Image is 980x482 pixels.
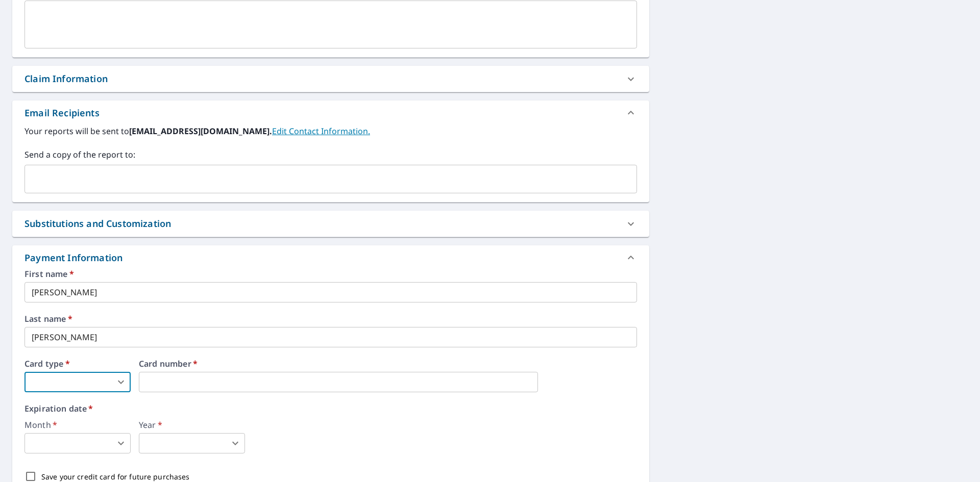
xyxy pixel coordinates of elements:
[139,360,637,368] label: Card number
[12,211,649,237] div: Substitutions and Customization
[24,148,637,161] label: Send a copy of the report to:
[24,315,637,323] label: Last name
[24,251,127,265] div: Payment Information
[24,433,131,453] div: ​
[12,66,649,92] div: Claim Information
[24,404,637,413] label: Expiration date
[272,125,370,137] a: EditContactInfo
[129,125,272,137] b: [EMAIL_ADDRESS][DOMAIN_NAME].
[24,125,637,137] label: Your reports will be sent to
[139,372,538,392] iframe: secure payment field
[24,217,171,231] div: Substitutions and Customization
[24,270,637,278] label: First name
[41,471,190,482] p: Save your credit card for future purchases
[24,360,131,368] label: Card type
[24,106,100,120] div: Email Recipients
[12,100,649,125] div: Email Recipients
[24,421,131,429] label: Month
[24,72,108,86] div: Claim Information
[12,245,649,270] div: Payment Information
[24,372,131,392] div: ​
[139,433,245,453] div: ​
[139,421,245,429] label: Year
